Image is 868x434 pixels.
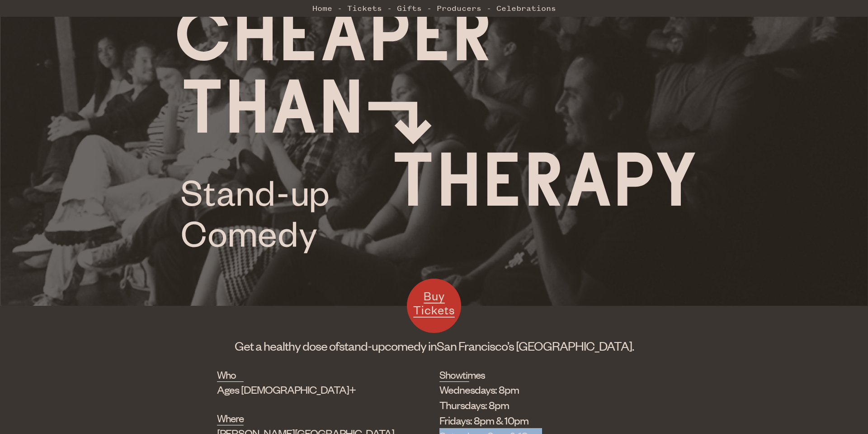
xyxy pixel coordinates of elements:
img: Cheaper Than Therapy logo [177,7,695,253]
span: [GEOGRAPHIC_DATA]. [516,338,634,353]
li: Thursdays: 8pm [439,397,637,413]
a: Buy Tickets [407,279,461,333]
span: San Francisco’s [437,338,514,353]
li: Fridays: 8pm & 10pm [439,413,637,428]
li: Wednesdays: 8pm [439,382,637,397]
h1: Get a healthy dose of comedy in [217,338,651,354]
h2: Who [217,367,244,382]
div: Ages [DEMOGRAPHIC_DATA]+ [217,382,394,397]
h2: Where [217,411,244,425]
h2: Showtimes [439,367,469,382]
span: Buy Tickets [413,288,455,318]
span: stand-up [339,338,385,353]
